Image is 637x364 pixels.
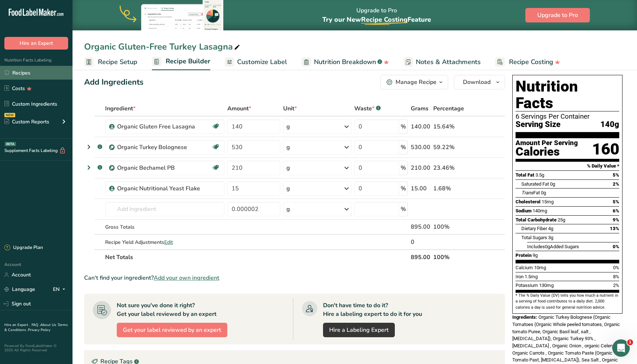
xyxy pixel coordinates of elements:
[613,172,619,178] span: 5%
[98,57,137,67] span: Recipe Setup
[411,164,430,172] div: 210.00
[4,118,49,126] div: Custom Reports
[542,199,554,204] span: 15mg
[302,54,389,70] a: Nutrition Breakdown
[4,283,35,296] a: Language
[227,104,251,113] span: Amount
[117,122,208,131] div: Organic Gluten Free Lasagna
[539,283,554,288] span: 130mg
[613,199,619,204] span: 5%
[4,322,30,327] a: Hire an Expert .
[286,122,290,131] div: g
[4,113,15,117] div: NEW
[516,162,619,170] section: % Daily Value *
[516,147,578,157] div: Calories
[117,143,208,152] div: Organic Turkey Bolognese
[516,293,619,310] section: * The % Daily Value (DV) tells you how much a nutrient in a serving of food contributes to a dail...
[521,181,549,187] span: Saturated Fat
[613,283,619,288] span: 2%
[286,143,290,152] div: g
[613,208,619,213] span: 6%
[4,37,68,50] button: Hire an Expert
[105,104,136,113] span: Ingredient
[84,40,241,53] div: Organic Gluten-Free Turkey Lasagna
[521,226,547,231] span: Dietary Fiber
[541,190,546,195] span: 0g
[533,208,547,213] span: 140mg
[105,202,224,216] input: Add Ingredient
[433,104,464,113] span: Percentage
[154,274,219,282] span: Add your own ingredient
[433,122,471,131] div: 15.64%
[516,113,619,120] div: 6 Servings Per Container
[109,165,115,171] img: Sub Recipe
[53,285,68,294] div: EN
[5,142,16,146] div: BETA
[600,120,619,129] span: 140g
[558,217,565,223] span: 25g
[516,274,524,279] span: Iron
[516,283,538,288] span: Potassium
[286,205,290,213] div: g
[411,223,430,231] div: 895.00
[117,184,208,193] div: Organic Nutritional Yeast Flake
[516,199,541,204] span: Cholesterol
[40,322,58,327] a: About Us .
[28,327,50,333] a: Privacy Policy
[286,164,290,172] div: g
[286,184,290,193] div: g
[411,104,429,113] span: Grams
[84,76,144,88] div: Add Ingredients
[32,322,40,327] a: FAQ .
[535,172,544,178] span: 3.5g
[495,54,560,70] a: Recipe Costing
[550,181,555,187] span: 0g
[283,104,297,113] span: Unit
[411,184,430,193] div: 15.00
[380,75,448,89] button: Manage Recipe
[521,190,533,195] i: Trans
[516,120,561,129] span: Serving Size
[433,223,471,231] div: 100%
[516,217,557,223] span: Total Carbohydrate
[433,184,471,193] div: 1.68%
[354,104,381,113] div: Waste
[433,164,471,172] div: 23.46%
[237,57,287,67] span: Customize Label
[612,339,630,357] iframe: Intercom live chat
[537,11,578,20] span: Upgrade to Pro
[533,253,538,258] span: 9g
[545,244,550,249] span: 0g
[521,235,547,240] span: Total Sugars
[105,223,224,231] div: Gross Totals
[361,15,408,24] span: Recipe Costing
[610,226,619,231] span: 13%
[534,265,546,270] span: 10mg
[4,244,43,251] div: Upgrade Plan
[454,75,505,89] button: Download
[109,145,115,150] img: Sub Recipe
[411,143,430,152] div: 530.00
[411,122,430,131] div: 140.00
[516,140,578,147] div: Amount Per Serving
[314,57,376,67] span: Nutrition Breakdown
[512,314,537,320] span: Ingredients:
[409,249,432,264] th: 895.00
[432,249,472,264] th: 100%
[322,0,431,30] div: Upgrade to Pro
[548,226,553,231] span: 4g
[463,78,491,86] span: Download
[323,323,395,337] a: Hire a Labeling Expert
[433,143,471,152] div: 59.22%
[323,301,422,318] div: Don't have time to do it? Hire a labeling expert to do it for you
[613,265,619,270] span: 0%
[613,181,619,187] span: 2%
[416,57,481,67] span: Notes & Attachments
[117,323,227,337] button: Get your label reviewed by an expert
[84,274,505,282] div: Can't find your ingredient?
[613,274,619,279] span: 8%
[117,301,216,318] div: Not sure you've done it right? Get your label reviewed by an expert
[525,274,538,279] span: 1.5mg
[404,54,481,70] a: Notes & Attachments
[225,54,287,70] a: Customize Label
